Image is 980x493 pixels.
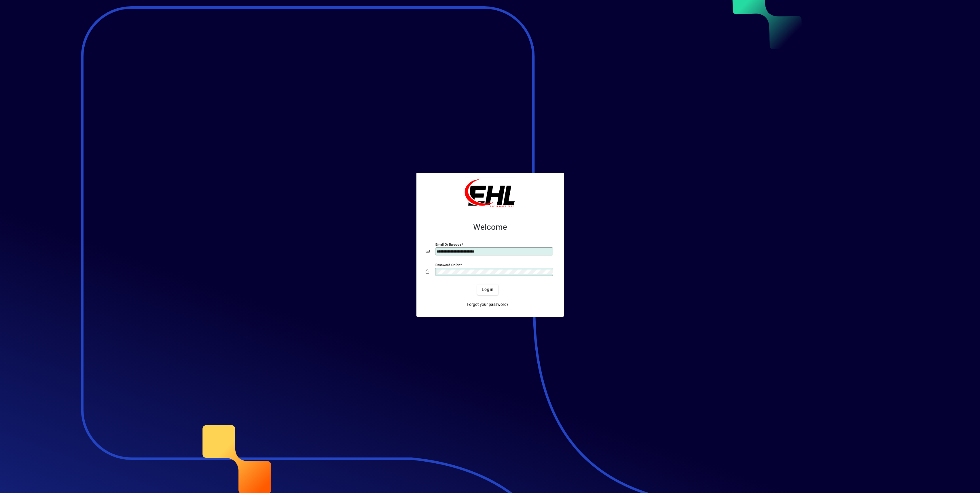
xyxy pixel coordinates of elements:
h2: Welcome [426,222,555,232]
mat-label: Password or Pin [435,263,460,267]
span: Login [482,287,494,293]
button: Login [477,285,498,295]
span: Forgot your password? [467,302,509,308]
mat-label: Email or Barcode [435,242,461,246]
a: Forgot your password? [465,299,511,310]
